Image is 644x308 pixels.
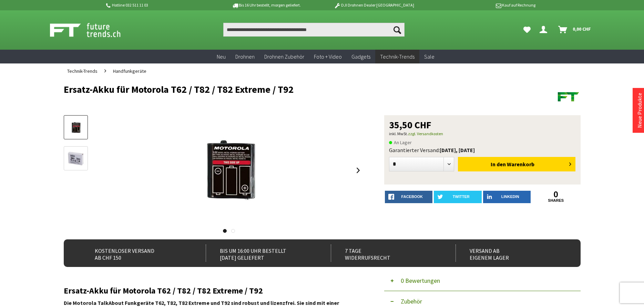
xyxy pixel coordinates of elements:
[66,118,86,138] img: Vorschau: Ersatz-Akku für Motorola T62 / T82 / T82 Extreme / T92
[419,50,439,64] a: Sale
[223,23,405,37] input: Produkt, Marke, Kategorie, EAN, Artikelnummer…
[81,245,191,262] div: Kostenloser Versand ab CHF 150
[555,23,594,37] a: Warenkorb
[458,157,575,171] button: In den Warenkorb
[434,191,482,203] a: twitter
[453,195,470,199] span: twitter
[64,286,364,295] h2: Ersatz-Akku für Motorola T62 / T82 / T82 Extreme / T92
[385,191,433,203] a: facebook
[347,50,375,64] a: Gadgets
[64,84,477,95] h1: Ersatz-Akku für Motorola T62 / T82 / T82 Extreme / T92
[401,195,423,199] span: facebook
[532,191,580,198] a: 0
[375,50,419,64] a: Technik-Trends
[491,161,506,168] span: In den
[259,50,309,64] a: Drohnen Zubehör
[264,53,304,60] span: Drohnen Zubehör
[537,23,553,37] a: Dein Konto
[331,245,441,262] div: 7 Tage Widerrufsrecht
[64,63,101,79] a: Technik-Trends
[636,93,643,128] a: Neue Produkte
[456,245,565,262] div: Versand ab eigenem Lager
[110,63,150,79] a: Handfunkgeräte
[428,1,535,9] p: Kauf auf Rechnung
[440,147,475,153] b: [DATE], [DATE]
[389,120,431,130] span: 35,50 CHF
[174,115,284,226] img: Ersatz-Akku für Motorola T62 / T82 / T82 Extreme / T92
[390,23,405,37] button: Suchen
[532,198,580,203] a: shares
[380,53,415,60] span: Technik-Trends
[206,245,316,262] div: Bis um 16:00 Uhr bestellt [DATE] geliefert
[483,191,531,203] a: LinkedIn
[573,23,591,34] span: 0,00 CHF
[212,50,231,64] a: Neu
[105,1,213,9] p: Hotline 032 511 11 03
[556,84,581,108] img: Futuretrends
[351,53,370,60] span: Gadgets
[113,68,146,74] span: Handfunkgeräte
[384,270,581,291] button: 0 Bewertungen
[314,53,342,60] span: Foto + Video
[235,53,255,60] span: Drohnen
[501,195,519,199] span: LinkedIn
[231,50,259,64] a: Drohnen
[389,147,576,153] div: Garantierter Versand:
[309,50,347,64] a: Foto + Video
[320,1,428,9] p: DJI Drohnen Dealer [GEOGRAPHIC_DATA]
[50,21,136,39] img: Shop Futuretrends - zur Startseite wechseln
[213,1,320,9] p: Bis 16 Uhr bestellt, morgen geliefert.
[389,138,412,147] span: An Lager
[389,130,576,138] p: inkl. MwSt.
[217,53,226,60] span: Neu
[424,53,435,60] span: Sale
[408,131,443,136] a: zzgl. Versandkosten
[507,161,534,168] span: Warenkorb
[67,68,98,74] span: Technik-Trends
[520,23,534,37] a: Meine Favoriten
